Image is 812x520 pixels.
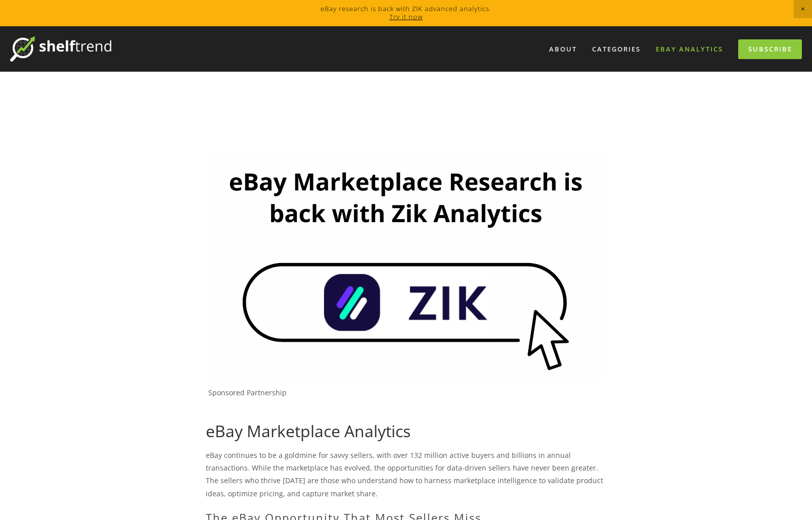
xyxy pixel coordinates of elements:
a: Subscribe [738,39,802,59]
a: eBay Analytics [649,41,730,58]
h1: eBay Marketplace Analytics [206,422,606,441]
img: Zik Analytics Sponsored Ad [206,154,606,379]
a: Try it now [389,12,423,21]
div: Categories [585,41,647,58]
p: eBay continues to be a goldmine for savvy sellers, with over 132 million active buyers and billio... [206,449,606,500]
p: Sponsored Partnership [208,388,606,397]
img: ShelfTrend [10,36,111,62]
a: About [543,41,583,58]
